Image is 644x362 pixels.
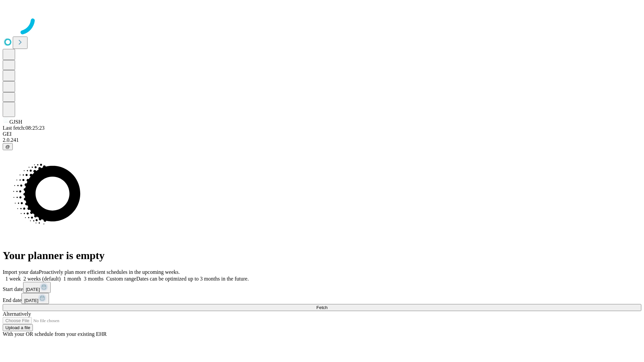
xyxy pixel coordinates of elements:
[23,276,61,282] span: 2 weeks (default)
[21,293,49,304] button: [DATE]
[5,276,21,282] span: 1 week
[39,269,180,275] span: Proactively plan more efficient schedules in the upcoming weeks.
[23,282,51,293] button: [DATE]
[3,269,39,275] span: Import your data
[3,282,641,293] div: Start date
[26,287,40,292] span: [DATE]
[5,144,10,149] span: @
[3,125,45,131] span: Last fetch: 08:25:23
[3,311,31,317] span: Alternatively
[3,304,641,311] button: Fetch
[3,143,13,150] button: @
[3,137,641,143] div: 2.0.241
[136,276,249,282] span: Dates can be optimized up to 3 months in the future.
[63,276,81,282] span: 1 month
[3,324,33,331] button: Upload a file
[3,249,641,262] h1: Your planner is empty
[316,305,327,310] span: Fetch
[3,131,641,137] div: GEI
[3,331,107,337] span: With your OR schedule from your existing EHR
[9,119,22,125] span: GJSH
[3,293,641,304] div: End date
[106,276,136,282] span: Custom range
[84,276,104,282] span: 3 months
[24,298,38,303] span: [DATE]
